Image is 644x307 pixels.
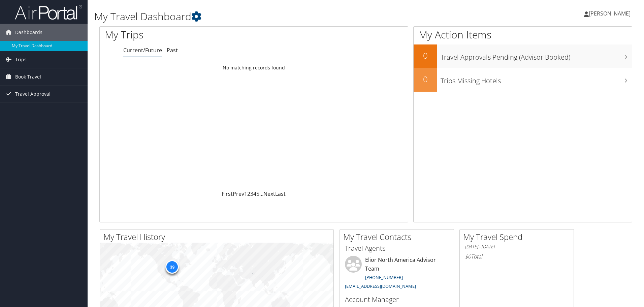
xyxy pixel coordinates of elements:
[365,274,403,280] a: [PHONE_NUMBER]
[275,190,286,197] a: Last
[414,50,437,61] h2: 0
[123,47,162,54] a: Current/Future
[414,73,437,85] h2: 0
[250,190,253,197] a: 3
[414,68,632,92] a: 0Trips Missing Hotels
[345,244,449,253] h3: Travel Agents
[263,190,275,197] a: Next
[15,4,82,20] img: airportal-logo.png
[100,62,408,74] td: No matching records found
[589,10,631,17] span: [PERSON_NAME]
[463,231,574,243] h2: My Travel Spend
[414,28,632,42] h1: My Action Items
[584,3,637,24] a: [PERSON_NAME]
[15,86,51,102] span: Travel Approval
[105,28,275,42] h1: My Trips
[414,44,632,68] a: 0Travel Approvals Pending (Advisor Booked)
[94,9,456,24] h1: My Travel Dashboard
[233,190,244,197] a: Prev
[253,190,256,197] a: 4
[15,68,41,85] span: Book Travel
[441,73,632,86] h3: Trips Missing Hotels
[247,190,250,197] a: 2
[342,256,452,292] li: Elior North America Advisor Team
[441,49,632,62] h3: Travel Approvals Pending (Advisor Booked)
[103,231,333,243] h2: My Travel History
[345,295,449,304] h3: Account Manager
[465,244,569,250] h6: [DATE] - [DATE]
[465,253,569,260] h6: Total
[259,190,263,197] span: …
[244,190,247,197] a: 1
[167,47,178,54] a: Past
[15,24,42,41] span: Dashboards
[345,283,416,289] a: [EMAIL_ADDRESS][DOMAIN_NAME]
[222,190,233,197] a: First
[343,231,454,243] h2: My Travel Contacts
[15,51,27,68] span: Trips
[465,253,471,260] span: $0
[256,190,259,197] a: 5
[165,260,179,274] div: 39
